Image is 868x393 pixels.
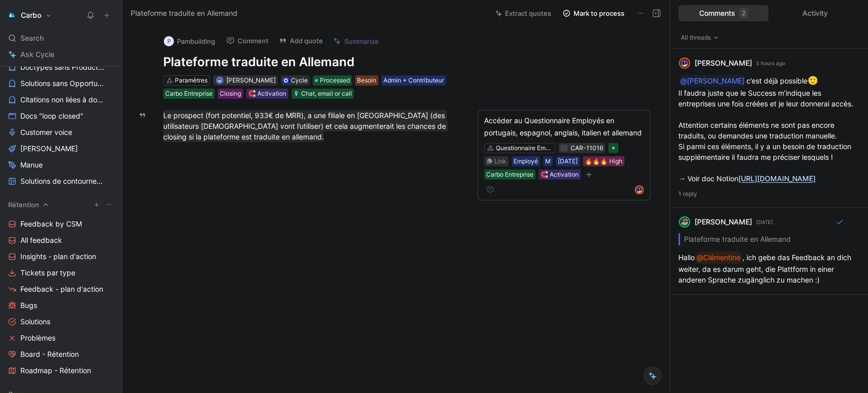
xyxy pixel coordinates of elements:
[4,47,118,62] a: Ask Cycle
[4,249,118,264] a: Insights - plan d'action
[159,34,220,49] button: PPambuilding
[585,156,622,166] div: 🔥🔥🔥 High
[4,157,118,173] a: Manue
[4,197,118,378] div: RétentionFeedback by CSMAll feedbackInsights - plan d'actionTickets par typeFeedback - plan d'act...
[4,76,118,91] a: Solutions sans Opportunité
[328,34,383,48] button: Summarize
[357,75,376,86] div: Besoin
[558,6,629,20] button: Mark to process
[4,125,118,140] a: Customer voice
[320,75,350,86] span: Processed
[678,33,722,43] button: All threads
[4,92,118,107] a: Citations non liées à doctype
[491,6,556,20] button: Extract quotes
[7,10,17,20] img: Carbo
[4,330,118,346] a: Problèmes
[4,216,118,232] a: Feedback by CSM
[678,189,860,199] p: 1 reply
[20,78,104,89] span: Solutions sans Opportunité
[4,197,118,212] div: Rétention
[4,347,118,362] a: Board - Rétention
[20,366,91,376] span: Roadmap - Rétention
[770,5,860,21] div: Activity
[8,200,39,210] span: Rétention
[20,284,103,294] span: Feedback - plan d'action
[695,216,752,228] div: [PERSON_NAME]
[20,160,43,170] span: Manue
[678,5,768,21] div: Comments2
[680,59,689,68] img: avatar
[560,145,567,152] button: ✔️
[4,282,118,297] a: Feedback - plan d'action
[222,34,273,48] button: Comment
[541,170,579,180] div: 🧲 Activation
[313,75,352,86] div: Processed
[4,8,54,22] button: CarboCarbo
[494,156,506,166] div: Link
[20,111,83,121] span: Docs "loop closed"
[4,265,118,280] a: Tickets par type
[163,110,448,142] mark: Le prospect (fort potentiel, 933€ de MRR), a une filiale en [GEOGRAPHIC_DATA] (des utilisateurs [...
[4,60,118,75] a: Doctypes sans Product area
[217,77,222,83] img: avatar
[4,363,118,378] a: Roadmap - Rétention
[4,233,118,248] a: All feedback
[4,174,118,189] a: Solutions de contournement
[561,145,567,151] img: ✔️
[4,141,118,156] a: [PERSON_NAME]
[20,144,78,154] span: [PERSON_NAME]
[739,8,747,18] div: 2
[20,176,105,186] span: Solutions de contournement
[486,170,533,180] div: Carbo Entreprise
[248,89,286,99] div: 🧲 Activation
[20,95,105,105] span: Citations non liées à doctype
[4,298,118,313] a: Bugs
[20,333,55,343] span: Problèmes
[220,89,241,99] div: Closing
[20,251,96,262] span: Insights - plan d'action
[756,59,785,68] p: 5 hours ago
[20,32,44,44] span: Search
[20,48,54,61] span: Ask Cycle
[20,219,82,229] span: Feedback by CSM
[293,89,352,99] div: 🎙 Chat, email or call
[636,186,643,193] img: avatar
[695,57,752,69] div: [PERSON_NAME]
[4,31,118,46] div: Search
[496,143,553,153] div: Questionnaire Employés
[545,156,551,166] div: M
[20,127,72,137] span: Customer voice
[20,268,75,278] span: Tickets par type
[4,314,118,329] a: Solutions
[558,156,578,166] div: [DATE]
[344,37,379,46] span: Summarize
[571,143,603,153] div: CAR-11016
[20,317,50,327] span: Solutions
[484,115,644,139] div: Accéder au Questionnaire Employés en portugais, espagnol, anglais, italien et allemand
[20,62,105,72] span: Doctypes sans Product area
[175,75,207,86] div: Paramètres
[680,217,689,227] img: avatar
[21,11,41,20] h1: Carbo
[291,75,308,86] div: Cycle
[756,217,773,227] p: [DATE]
[681,33,719,43] span: All threads
[165,89,213,99] div: Carbo Entreprise
[131,7,237,19] span: Plateforme traduite en Allemand
[20,349,79,359] span: Board - Rétention
[274,34,327,48] button: Add quote
[383,75,444,86] div: Admin + Contributeur
[163,54,458,70] h1: Plateforme traduite en Allemand
[164,36,174,46] div: P
[226,76,276,84] span: [PERSON_NAME]
[20,235,62,245] span: All feedback
[4,108,118,124] a: Docs "loop closed"
[514,156,538,166] div: Employé
[20,300,37,311] span: Bugs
